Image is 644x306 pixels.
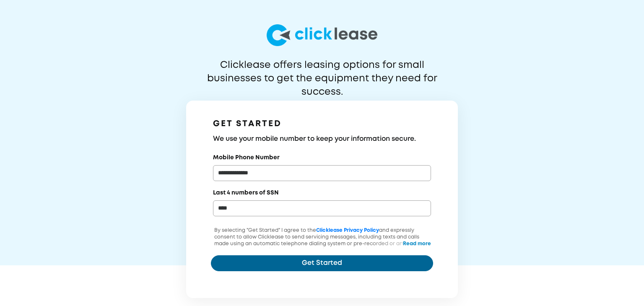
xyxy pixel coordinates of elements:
[211,227,433,267] p: By selecting "Get Started" I agree to the and expressly consent to allow Clicklease to send servi...
[187,59,457,86] p: Clicklease offers leasing options for small businesses to get the equipment they need for success.
[213,117,431,131] h1: GET STARTED
[267,24,377,46] img: logo-larg
[211,255,433,271] button: Get Started
[213,189,279,197] label: Last 4 numbers of SSN
[213,153,280,162] label: Mobile Phone Number
[316,228,379,233] a: Clicklease Privacy Policy
[213,134,431,144] h3: We use your mobile number to keep your information secure.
